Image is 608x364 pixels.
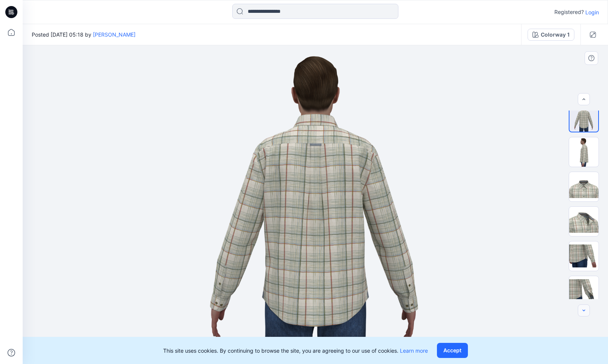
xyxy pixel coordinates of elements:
img: neck close [569,172,599,201]
img: 134076-SS26-BLOCK-PS1-DATE-24-05-2025-3D UPDATE_Colorway 1_Left [569,137,599,167]
p: Registered? [554,8,584,17]
img: 134076-SS26-BLOCK-PS1-DATE-24-05-2025-3D UPDATE_Colorway 1_Back [569,103,598,132]
img: eyJhbGciOiJIUzI1NiIsImtpZCI6IjAiLCJzbHQiOiJzZXMiLCJ0eXAiOiJKV1QifQ.eyJkYXRhIjp7InR5cGUiOiJzdG9yYW... [156,45,475,364]
button: Colorway 1 [528,29,574,41]
a: Learn more [400,347,428,354]
div: Colorway 1 [541,31,569,39]
img: cuff open [569,276,599,306]
p: Login [585,8,599,16]
a: [PERSON_NAME] [93,31,136,38]
p: This site uses cookies. By continuing to browse the site, you are agreeing to our use of cookies. [163,347,428,355]
img: neck open [569,207,599,236]
button: Accept [437,343,468,358]
span: Posted [DATE] 05:18 by [32,31,136,38]
img: side [569,241,599,271]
